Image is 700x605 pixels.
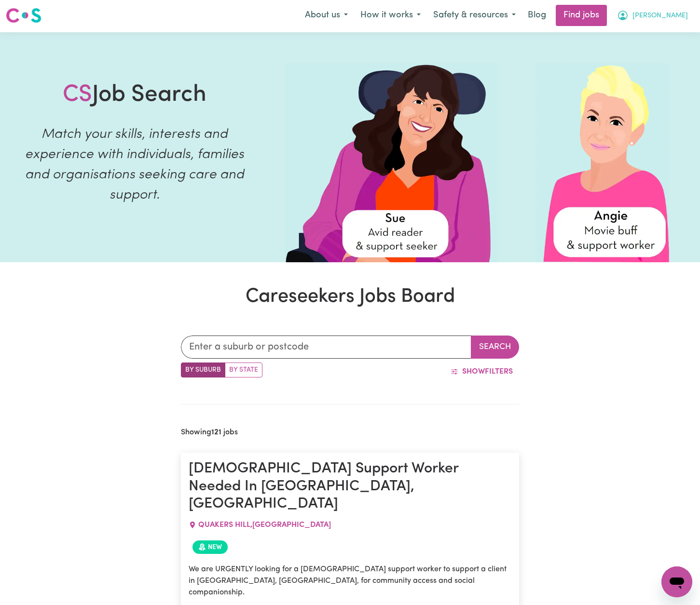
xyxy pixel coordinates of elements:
[471,336,519,359] button: Search
[189,564,512,598] p: We are URGENTLY looking for a [DEMOGRAPHIC_DATA] support worker to support a client in [GEOGRAPHI...
[427,5,522,26] button: Safety & resources
[225,363,262,377] label: Search by state
[556,5,607,26] a: Find jobs
[6,4,41,27] a: Careseekers logo
[462,368,485,376] span: Show
[611,5,694,26] button: My Account
[632,11,688,21] span: [PERSON_NAME]
[354,5,427,26] button: How it works
[181,363,225,377] label: Search by suburb/post code
[189,460,512,513] h1: [DEMOGRAPHIC_DATA] Support Worker Needed In [GEOGRAPHIC_DATA], [GEOGRAPHIC_DATA]
[181,336,472,359] input: Enter a suburb or postcode
[198,521,331,529] span: QUAKERS HILL , [GEOGRAPHIC_DATA]
[6,7,41,24] img: Careseekers logo
[12,124,258,205] p: Match your skills, interests and experience with individuals, families and organisations seeking ...
[63,81,206,109] h1: Job Search
[211,429,221,436] b: 121
[661,566,692,597] iframe: Button to launch messaging window
[181,428,238,437] h2: Showing jobs
[522,5,552,26] a: Blog
[192,540,228,554] span: Job posted within the last 30 days
[444,363,519,381] button: ShowFilters
[299,5,354,26] button: About us
[63,83,92,107] span: CS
